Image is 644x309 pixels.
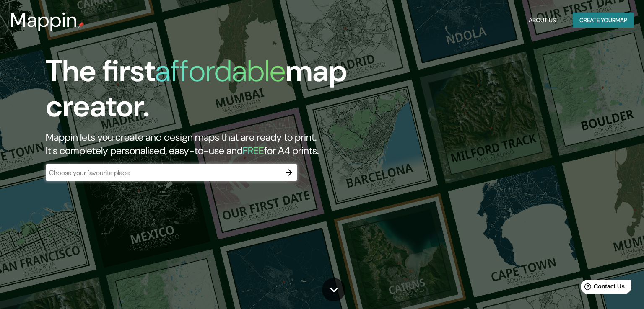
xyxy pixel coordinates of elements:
[525,13,559,28] button: About Us
[78,22,84,28] img: mappin-pin
[46,54,368,131] h1: The first map creator.
[155,51,286,90] h1: affordable
[569,276,635,300] iframe: Help widget launcher
[243,144,264,157] h5: FREE
[46,168,280,178] input: Choose your favourite place
[10,8,78,32] h3: Mappin
[46,131,368,157] h2: Mappin lets you create and design maps that are ready to print. It's completely personalised, eas...
[573,13,634,28] button: Create yourmap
